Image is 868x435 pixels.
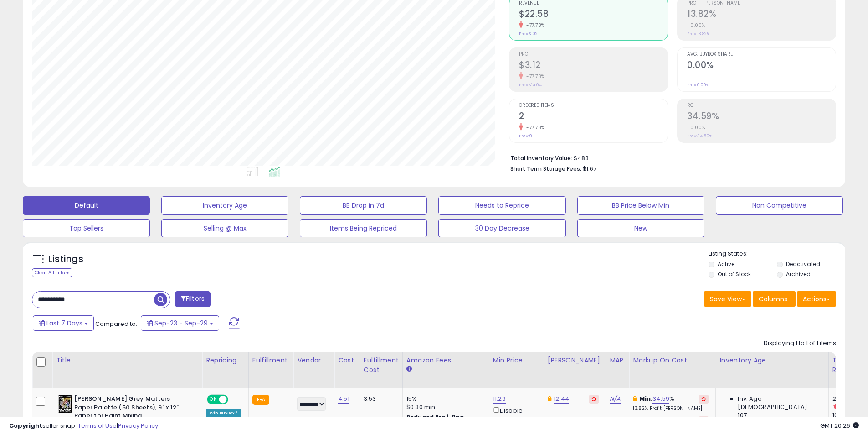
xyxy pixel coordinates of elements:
div: Total Rev. [832,356,866,375]
div: % [633,395,709,412]
small: Prev: $14.04 [519,82,542,88]
span: Sep-23 - Sep-29 [154,319,208,328]
label: Active [718,260,734,268]
small: Prev: 13.82% [687,31,709,37]
small: 0.00% [687,124,705,131]
button: Filters [175,291,211,307]
span: Profit [519,52,668,57]
span: Profit [PERSON_NAME] [687,1,836,6]
span: Last 7 Days [46,319,82,328]
button: Default [23,196,150,215]
h2: 0.00% [687,60,836,72]
small: -77.78% [523,22,545,29]
small: Prev: $102 [519,31,538,37]
button: 30 Day Decrease [438,219,565,237]
h2: 34.59% [687,111,836,123]
span: Ordered Items [519,103,668,108]
div: Min Price [493,356,540,365]
div: Disable auto adjust min [493,405,537,432]
span: Revenue [519,1,668,6]
div: [PERSON_NAME] [548,356,602,365]
a: N/A [610,394,621,404]
button: Columns [753,291,796,307]
a: 4.51 [338,394,349,404]
button: Non Competitive [716,196,843,215]
p: 13.82% Profit [PERSON_NAME] [633,405,709,412]
h2: $22.58 [519,9,668,21]
b: Total Inventory Value: [510,154,572,162]
a: Terms of Use [78,421,117,430]
li: $483 [510,152,829,163]
small: Amazon Fees. [406,365,412,373]
button: BB Drop in 7d [300,196,427,215]
div: Repricing [206,356,245,365]
div: 15% [406,395,482,403]
div: Fulfillment [252,356,289,365]
span: Compared to: [95,320,137,328]
button: Selling @ Max [161,219,288,237]
div: Vendor [297,356,330,365]
div: Fulfillment Cost [364,356,399,375]
button: Needs to Reprice [438,196,565,215]
div: Amazon Fees [406,356,485,365]
label: Deactivated [786,260,820,268]
a: 11.29 [493,394,506,404]
b: Min: [639,394,653,403]
img: 51pXqSuEoTL._SL40_.jpg [58,395,72,413]
small: -77.78% [523,124,545,131]
p: Listing States: [709,250,845,258]
button: Sep-23 - Sep-29 [141,315,219,331]
button: New [577,219,704,237]
button: Actions [797,291,836,307]
span: Columns [759,294,787,304]
button: Items Being Repriced [300,219,427,237]
h2: 2 [519,111,668,123]
h2: 13.82% [687,9,836,21]
div: Markup on Cost [633,356,712,365]
span: ON [208,396,219,404]
button: Last 7 Days [33,315,94,331]
small: FBA [252,395,269,405]
label: Out of Stock [718,270,751,278]
div: Inventory Age [719,356,824,365]
div: seller snap | | [9,422,158,430]
span: $1.67 [583,164,596,173]
b: Short Term Storage Fees: [510,165,581,173]
a: Privacy Policy [118,421,158,430]
button: Save View [704,291,751,307]
div: MAP [610,356,625,365]
span: Inv. Age [DEMOGRAPHIC_DATA]: [738,395,821,411]
small: Prev: 0.00% [687,82,709,88]
h2: $3.12 [519,60,668,72]
small: Prev: 9 [519,133,532,139]
button: Inventory Age [161,196,288,215]
button: BB Price Below Min [577,196,704,215]
a: 12.44 [554,394,569,404]
strong: Copyright [9,421,42,430]
div: 3.53 [364,395,395,403]
b: [PERSON_NAME] Grey Matters Paper Palette (50 Sheets), 9" x 12" Paper for Paint Mixing [74,395,185,423]
label: Archived [786,270,811,278]
th: The percentage added to the cost of goods (COGS) that forms the calculator for Min & Max prices. [629,352,716,388]
span: OFF [227,396,241,404]
div: Title [56,356,198,365]
div: Clear All Filters [32,268,72,277]
th: CSV column name: cust_attr_2_Vendor [293,352,334,388]
span: Avg. Buybox Share [687,52,836,57]
button: Top Sellers [23,219,150,237]
span: 2025-10-7 20:26 GMT [820,421,859,430]
a: 34.59 [652,394,669,404]
h5: Listings [48,253,83,266]
div: $0.30 min [406,403,482,411]
small: -77.78% [523,73,545,80]
small: 0.00% [687,22,705,29]
span: ROI [687,103,836,108]
small: Prev: 34.59% [687,133,712,139]
div: Displaying 1 to 1 of 1 items [764,339,836,348]
div: Cost [338,356,356,365]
